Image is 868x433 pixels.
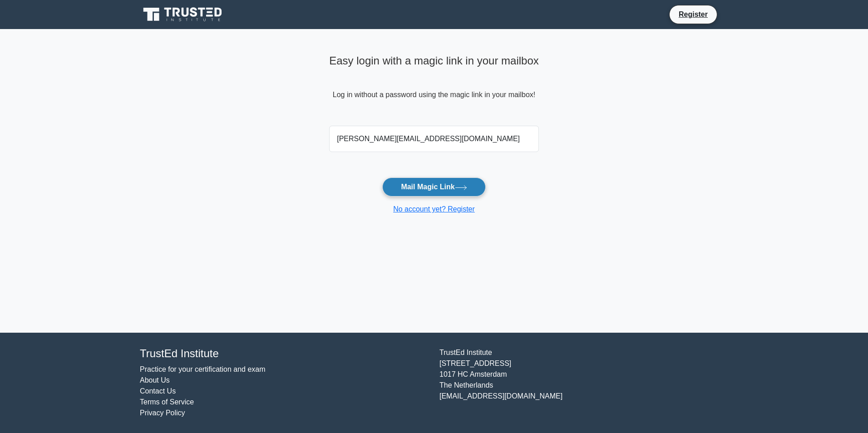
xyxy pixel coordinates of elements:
a: About Us [140,376,170,384]
h4: Easy login with a magic link in your mailbox [329,54,539,68]
a: Register [673,9,713,20]
a: Terms of Service [140,398,194,406]
button: Mail Magic Link [382,177,485,197]
div: TrustEd Institute [STREET_ADDRESS] 1017 HC Amsterdam The Netherlands [EMAIL_ADDRESS][DOMAIN_NAME] [434,347,734,418]
h4: TrustEd Institute [140,347,429,360]
div: Log in without a password using the magic link in your mailbox! [329,51,539,122]
input: Email [329,126,539,152]
a: Practice for your certification and exam [140,365,266,373]
a: Privacy Policy [140,409,185,417]
a: Contact Us [140,387,176,395]
a: No account yet? Register [393,205,475,213]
